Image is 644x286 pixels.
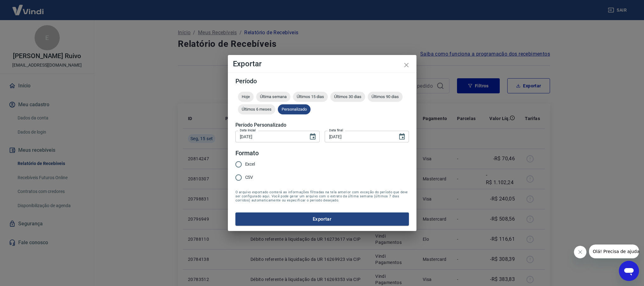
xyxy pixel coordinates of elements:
iframe: Mensagem da empresa [589,245,639,258]
span: Últimos 6 meses [238,107,275,112]
div: Últimos 90 dias [368,92,403,102]
button: Choose date, selected date is 13 de set de 2025 [306,130,319,143]
iframe: Botão para abrir a janela de mensagens [619,261,639,281]
button: close [399,58,414,73]
h5: Período Personalizado [235,122,409,128]
div: Hoje [238,92,254,102]
span: Personalizado [278,107,311,112]
h4: Exportar [233,60,411,68]
label: Data final [329,128,343,133]
button: Choose date, selected date is 15 de set de 2025 [396,130,408,143]
input: DD/MM/YYYY [235,131,304,142]
h5: Período [235,78,409,84]
legend: Formato [235,149,259,158]
span: Excel [245,161,255,168]
label: Data inicial [240,128,256,133]
div: Últimos 30 dias [330,92,365,102]
div: Últimos 15 dias [293,92,328,102]
button: Exportar [235,212,409,226]
span: Últimos 30 dias [330,94,365,99]
div: Personalizado [278,104,311,114]
span: Última semana [256,94,290,99]
span: Olá! Precisa de ajuda? [4,4,53,9]
input: DD/MM/YYYY [325,131,393,142]
span: CSV [245,174,253,181]
div: Últimos 6 meses [238,104,275,114]
span: Últimos 90 dias [368,94,403,99]
span: Últimos 15 dias [293,94,328,99]
span: Hoje [238,94,254,99]
div: Última semana [256,92,290,102]
iframe: Fechar mensagem [574,246,586,258]
span: O arquivo exportado conterá as informações filtradas na tela anterior com exceção do período que ... [235,190,409,202]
